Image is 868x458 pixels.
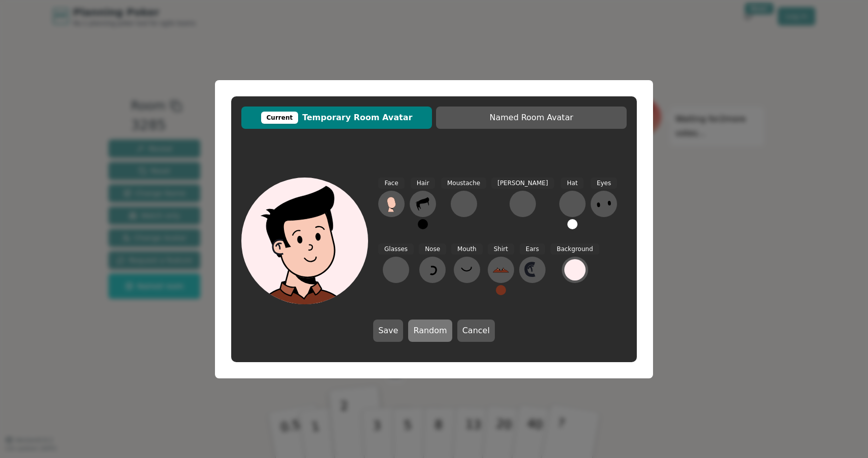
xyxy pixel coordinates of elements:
[436,107,627,129] button: Named Room Avatar
[441,178,486,189] span: Moustache
[457,320,495,342] button: Cancel
[373,320,403,342] button: Save
[419,243,446,255] span: Nose
[488,243,514,255] span: Shirt
[441,112,622,124] span: Named Room Avatar
[408,320,452,342] button: Random
[551,243,599,255] span: Background
[411,178,436,189] span: Hair
[261,112,299,124] div: Current
[591,178,617,189] span: Eyes
[520,243,545,255] span: Ears
[451,243,483,255] span: Mouth
[378,243,414,255] span: Glasses
[561,178,584,189] span: Hat
[241,107,432,129] button: CurrentTemporary Room Avatar
[378,178,404,189] span: Face
[246,112,427,124] span: Temporary Room Avatar
[491,178,554,189] span: [PERSON_NAME]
